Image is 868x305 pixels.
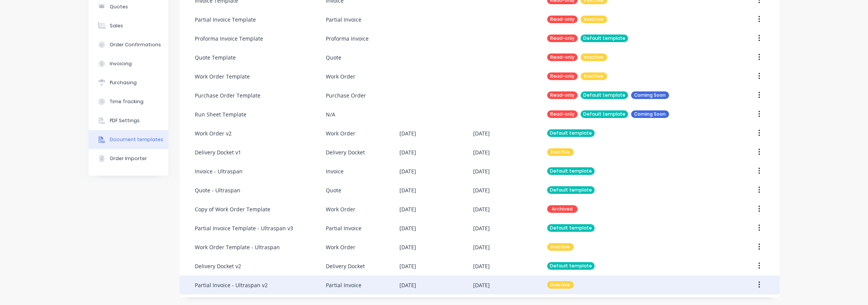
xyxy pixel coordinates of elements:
[110,3,128,10] div: Quotes
[110,22,123,29] div: Sales
[581,16,607,23] div: Inactive
[326,91,366,99] div: Purchase Order
[88,111,168,130] button: PDF Settings
[326,281,361,289] div: Partial Invoice
[547,91,578,99] div: Read-only
[547,167,595,175] div: Default template
[195,281,268,289] div: Partial Invoice - Ultraspan v2
[195,167,243,175] div: Invoice - Ultraspan
[581,110,628,118] div: Default template
[88,54,168,73] button: Invoicing
[326,16,361,24] div: Partial Invoice
[473,281,490,289] div: [DATE]
[195,72,250,80] div: Work Order Template
[547,262,595,270] div: Default template
[195,148,241,156] div: Delivery Docket v1
[195,91,260,99] div: Purchase Order Template
[399,148,416,156] div: [DATE]
[473,167,490,175] div: [DATE]
[399,167,416,175] div: [DATE]
[195,53,236,61] div: Quote Template
[110,155,147,162] div: Order Importer
[88,16,168,35] button: Sales
[195,110,246,118] div: Run Sheet Template
[110,117,140,124] div: PDF Settings
[195,243,280,251] div: Work Order Template - Ultraspan
[547,53,578,61] div: Read-only
[547,186,595,194] div: Default template
[473,243,490,251] div: [DATE]
[473,205,490,213] div: [DATE]
[195,129,232,137] div: Work Order v2
[547,224,595,232] div: Default template
[326,72,355,80] div: Work Order
[195,205,270,213] div: Copy of Work Order Template
[399,281,416,289] div: [DATE]
[547,129,595,137] div: Default template
[195,262,241,270] div: Delivery Docket v2
[195,35,263,42] div: Proforma Invoice Template
[110,41,161,48] div: Order Confirmations
[326,110,335,118] div: N/A
[473,186,490,194] div: [DATE]
[88,130,168,149] button: Document templates
[326,167,344,175] div: Invoice
[88,73,168,92] button: Purchasing
[581,53,607,61] div: Inactive
[195,224,293,232] div: Partial Invoice Template - Ultraspan v3
[88,149,168,168] button: Order Importer
[547,35,578,42] div: Read-only
[326,243,355,251] div: Work Order
[110,60,132,67] div: Invoicing
[399,262,416,270] div: [DATE]
[399,205,416,213] div: [DATE]
[326,129,355,137] div: Work Order
[88,35,168,54] button: Order Confirmations
[547,72,578,80] div: Read-only
[547,205,578,213] div: Archived
[88,92,168,111] button: Time Tracking
[326,205,355,213] div: Work Order
[547,16,578,23] div: Read-only
[473,262,490,270] div: [DATE]
[473,148,490,156] div: [DATE]
[195,186,240,194] div: Quote - Ultraspan
[581,72,607,80] div: Inactive
[547,281,574,289] div: Inactive
[110,136,163,143] div: Document templates
[581,91,628,99] div: Default template
[326,53,341,61] div: Quote
[326,186,341,194] div: Quote
[326,224,361,232] div: Partial Invoice
[326,35,369,42] div: Proforma Invoice
[547,243,574,251] div: Inactive
[399,243,416,251] div: [DATE]
[473,224,490,232] div: [DATE]
[473,129,490,137] div: [DATE]
[631,91,669,99] div: Coming Soon
[581,35,628,42] div: Default template
[110,98,144,105] div: Time Tracking
[631,110,669,118] div: Coming Soon
[547,148,574,156] div: Inactive
[326,148,365,156] div: Delivery Docket
[399,224,416,232] div: [DATE]
[399,186,416,194] div: [DATE]
[195,16,256,24] div: Partial Invoice Template
[547,110,578,118] div: Read-only
[110,79,137,86] div: Purchasing
[399,129,416,137] div: [DATE]
[326,262,365,270] div: Delivery Docket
